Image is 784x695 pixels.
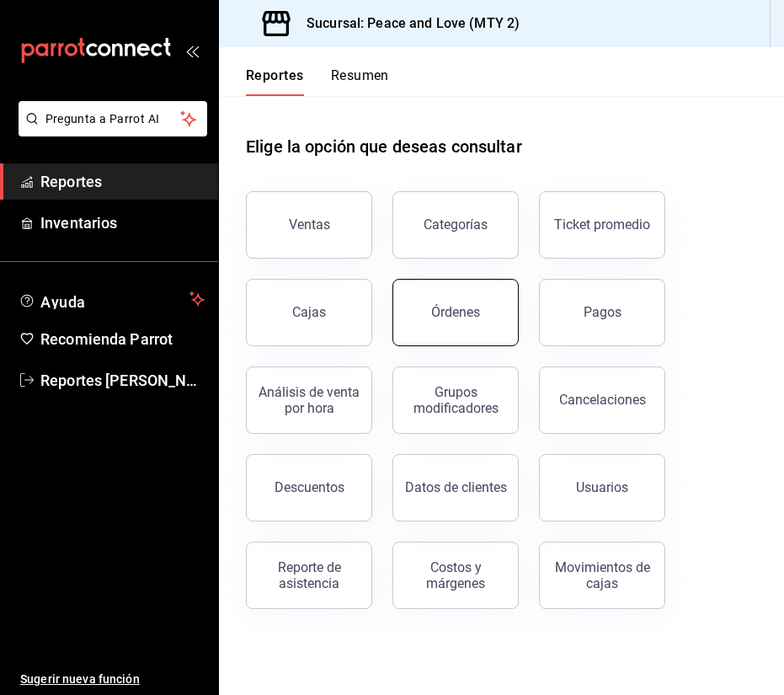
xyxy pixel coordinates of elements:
[539,454,665,521] button: Usuarios
[40,328,205,350] span: Recomienda Parrot
[257,559,361,591] div: Reporte de asistencia
[539,366,665,434] button: Cancelaciones
[403,559,508,591] div: Costos y márgenes
[12,122,207,140] a: Pregunta a Parrot AI
[392,542,519,609] button: Costos y márgenes
[246,67,389,96] div: navigation tabs
[40,289,183,309] span: Ayuda
[40,170,205,193] span: Reportes
[539,279,665,346] button: Pagos
[403,384,508,416] div: Grupos modificadores
[576,479,628,495] div: Usuarios
[550,559,654,591] div: Movimientos de cajas
[246,542,372,609] button: Reporte de asistencia
[292,304,326,320] div: Cajas
[257,384,361,416] div: Análisis de venta por hora
[424,217,488,233] div: Categorías
[392,279,519,346] button: Órdenes
[45,110,181,128] span: Pregunta a Parrot AI
[246,454,372,521] button: Descuentos
[19,101,207,136] button: Pregunta a Parrot AI
[431,304,480,320] div: Órdenes
[246,191,372,259] button: Ventas
[392,454,519,521] button: Datos de clientes
[246,67,304,96] button: Reportes
[293,13,520,34] h3: Sucursal: Peace and Love (MTY 2)
[246,366,372,434] button: Análisis de venta por hora
[331,67,389,96] button: Resumen
[392,191,519,259] button: Categorías
[405,479,507,495] div: Datos de clientes
[554,217,650,233] div: Ticket promedio
[275,479,344,495] div: Descuentos
[559,392,646,408] div: Cancelaciones
[539,191,665,259] button: Ticket promedio
[40,369,205,392] span: Reportes [PERSON_NAME]
[584,304,621,320] div: Pagos
[246,134,522,159] h1: Elige la opción que deseas consultar
[289,217,330,233] div: Ventas
[20,671,205,688] span: Sugerir nueva función
[40,211,205,234] span: Inventarios
[185,44,199,57] button: open_drawer_menu
[392,366,519,434] button: Grupos modificadores
[539,542,665,609] button: Movimientos de cajas
[246,279,372,346] button: Cajas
